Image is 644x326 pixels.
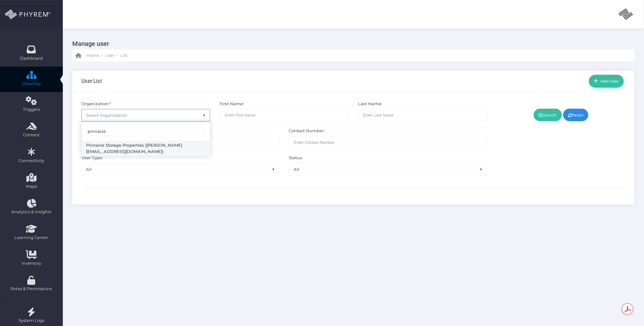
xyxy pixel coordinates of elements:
[86,52,99,59] span: Home
[81,163,280,176] span: All
[4,132,59,138] span: Content
[116,52,119,59] li: -
[82,163,279,175] span: All
[358,101,382,107] label: Last Name:
[4,318,59,324] span: System Logs
[82,141,210,156] li: Pinnacle Storage Properties ([PERSON_NAME][EMAIL_ADDRESS][DOMAIN_NAME])
[534,109,562,121] a: Search
[220,109,349,122] input: Enter First Name
[26,183,37,190] span: Maps
[105,52,114,59] span: User
[4,286,59,292] span: Roles & Permissions
[81,155,103,161] label: User Type:
[75,50,99,62] a: Home
[289,163,487,175] span: All
[120,52,128,59] span: List
[20,55,43,62] span: Dashboard
[72,38,630,50] h3: Manage user
[289,136,487,149] input: Maximum of 10 digits required
[81,78,102,84] h3: User List
[358,109,487,122] input: Enter Last Name
[105,50,114,62] a: User
[4,209,59,215] span: Analytics & Insights
[289,163,487,176] span: All
[4,106,59,113] span: Triggers
[4,158,59,164] span: Connectivity
[598,79,619,84] span: Add User
[4,260,59,267] span: Inventory
[86,113,128,118] span: Select Organization
[4,235,59,241] span: Learning Center
[101,52,104,59] li: -
[81,101,111,107] label: Organization:
[4,81,59,87] span: Directory
[589,75,624,87] a: Add User
[120,50,128,62] a: List
[563,109,589,121] a: Reset
[220,101,244,107] label: First Name:
[289,128,325,134] label: Contact Number:
[289,155,303,161] label: Status:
